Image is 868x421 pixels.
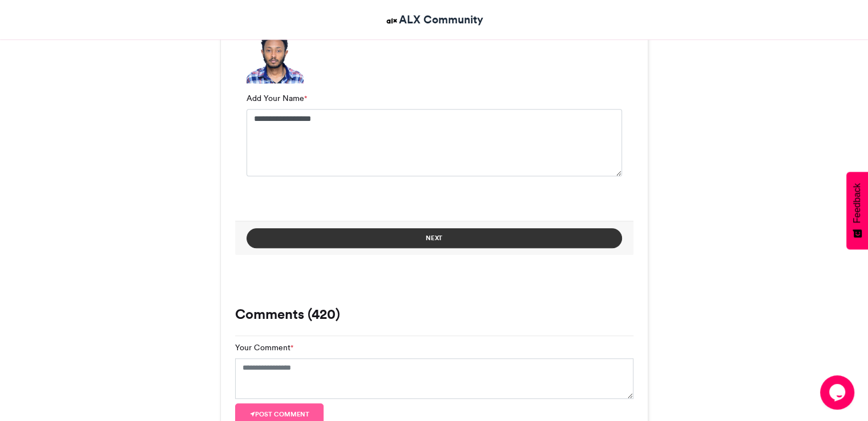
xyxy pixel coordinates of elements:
span: Feedback [852,183,862,223]
h3: Comments (420) [235,307,633,321]
img: ALX Community [385,14,399,28]
iframe: chat widget [820,375,857,410]
label: Your Comment [235,342,293,354]
label: Add Your Name [247,92,307,104]
button: Next [247,228,622,248]
img: 1759292254.488-b2dcae4267c1926e4edbba7f5065fdc4d8f11412.png [247,26,304,83]
button: Feedback - Show survey [846,172,868,249]
a: ALX Community [385,11,483,28]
